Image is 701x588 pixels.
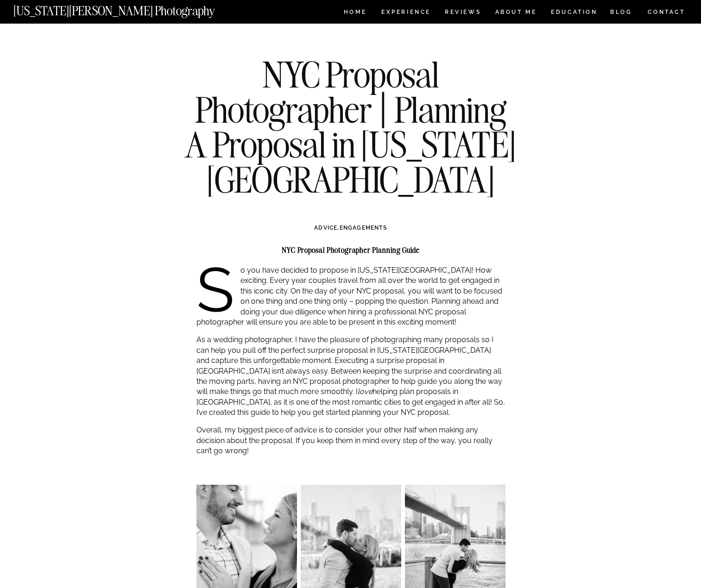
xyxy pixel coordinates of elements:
[183,57,519,197] h1: NYC Proposal Photographer | Planning A Proposal in [US_STATE][GEOGRAPHIC_DATA]
[196,425,505,456] p: Overall, my biggest piece of advice is to consider your other half when making any decision about...
[314,225,337,231] a: ADVICE
[495,9,537,17] a: ABOUT ME
[342,9,368,17] a: HOME
[216,224,486,232] h3: ,
[196,335,505,418] p: As a wedding photographer, I have the pleasure of photographing many proposals so I can help you ...
[381,9,430,17] a: Experience
[282,245,420,255] strong: NYC Proposal Photographer Planning Guide
[445,9,480,17] a: REVIEWS
[13,5,246,13] a: [US_STATE][PERSON_NAME] Photography
[358,387,373,396] em: love
[196,265,505,327] p: So you have decided to propose in [US_STATE][GEOGRAPHIC_DATA]! How exciting. Every year couples t...
[610,9,632,17] a: BLOG
[340,225,387,231] a: ENGAGEMENTS
[647,7,686,17] a: CONTACT
[550,9,599,17] a: EDUCATION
